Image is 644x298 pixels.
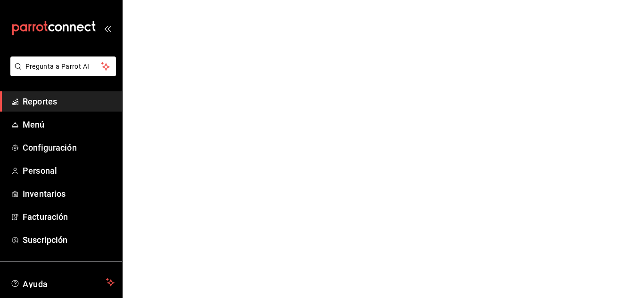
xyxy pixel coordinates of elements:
[23,118,115,131] span: Menú
[23,277,102,288] span: Ayuda
[104,24,111,32] button: open_drawer_menu
[25,62,101,72] span: Pregunta a Parrot AI
[7,68,116,78] a: Pregunta a Parrot AI
[23,164,115,177] span: Personal
[23,234,115,246] span: Suscripción
[23,141,115,154] span: Configuración
[10,56,116,76] button: Pregunta a Parrot AI
[23,187,115,200] span: Inventarios
[23,95,115,108] span: Reportes
[23,210,115,223] span: Facturación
